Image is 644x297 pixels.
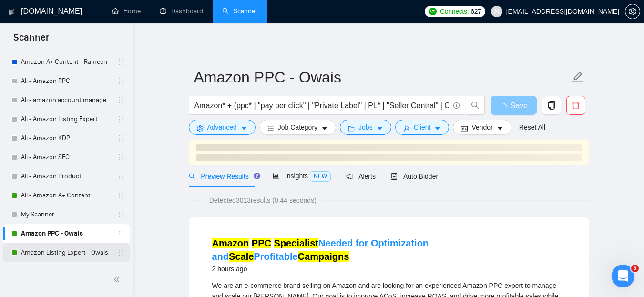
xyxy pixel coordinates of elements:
span: Scanner [6,31,57,51]
button: delete [566,96,585,115]
span: copy [542,101,561,110]
span: robot [391,173,398,180]
span: Insights [273,172,331,180]
span: caret-down [434,125,441,132]
span: search [189,173,195,180]
a: Reset All [519,122,545,133]
input: Search Freelance Jobs... [194,100,449,112]
button: copy [542,96,561,115]
span: Preview Results [189,173,257,180]
button: userClientcaret-down [395,120,450,135]
span: user [493,8,500,15]
a: Ali - Amazon KDP [21,129,112,148]
button: idcardVendorcaret-down [453,120,511,135]
span: notification [346,173,353,180]
span: Connects: [440,6,469,17]
a: dashboardDashboard [160,7,203,15]
button: setting [625,4,640,19]
span: bars [267,125,274,132]
span: caret-down [497,125,503,132]
button: barsJob Categorycaret-down [259,120,336,135]
a: Amazon A+ Content - Rameen [21,52,112,72]
mark: Scale [229,251,254,262]
mark: Campaigns [298,251,349,262]
span: Job Category [278,122,317,133]
span: holder [117,134,125,142]
a: searchScanner [222,7,257,15]
button: folderJobscaret-down [340,120,391,135]
span: holder [117,96,125,104]
span: caret-down [321,125,328,132]
mark: Amazon [212,238,249,248]
img: upwork-logo.png [429,8,437,15]
span: holder [117,173,125,180]
button: Save [491,96,537,115]
div: Tooltip anchor [253,172,261,180]
span: holder [117,192,125,199]
span: 5 [631,265,639,272]
span: Auto Bidder [391,173,438,180]
span: caret-down [377,125,383,132]
a: Amazon PPC SpecialistNeeded for Optimization andScaleProfitableCampaigns [212,238,429,262]
a: Ali - Amazon PPC [21,72,112,91]
a: Ali - Amazon SEO [21,148,112,167]
a: homeHome [112,7,141,15]
a: Ali - Amazon Product [21,167,112,186]
a: Ali - amazon account management [21,91,112,110]
iframe: Intercom live chat [612,265,634,287]
span: Detected 3013 results (0.44 seconds) [203,195,323,205]
span: Advanced [207,122,237,133]
span: Save [511,100,528,112]
span: setting [625,8,640,15]
span: Vendor [471,122,492,133]
span: holder [117,77,125,85]
a: Ali - Amazon A+ Content [21,186,112,205]
a: Amazon Listing Expert - Owais [21,243,112,262]
a: setting [625,8,640,15]
span: holder [117,249,125,256]
span: holder [117,58,125,66]
span: loading [499,103,511,111]
span: holder [117,115,125,123]
input: Scanner name... [194,65,570,89]
span: caret-down [241,125,247,132]
span: user [403,125,410,132]
img: logo [8,4,15,20]
span: holder [117,211,125,218]
span: holder [117,230,125,237]
span: delete [567,101,585,110]
a: Ali - Amazon Listing Expert [21,110,112,129]
a: My Scanner [21,205,112,224]
span: Jobs [358,122,373,133]
span: idcard [461,125,468,132]
button: settingAdvancedcaret-down [189,120,256,135]
button: search [466,96,485,115]
mark: Specialist [274,238,318,248]
span: folder [348,125,355,132]
span: NEW [310,171,331,182]
mark: PPC [252,238,271,248]
span: Client [414,122,431,133]
a: Amazon PPC - Owais [21,224,112,243]
span: area-chart [273,173,279,179]
span: setting [197,125,204,132]
span: edit [572,71,584,83]
span: search [466,101,484,110]
span: info-circle [453,102,460,109]
span: holder [117,154,125,161]
span: 627 [470,6,481,17]
div: 2 hours ago [212,263,566,275]
span: Alerts [346,173,376,180]
span: double-left [113,275,123,284]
